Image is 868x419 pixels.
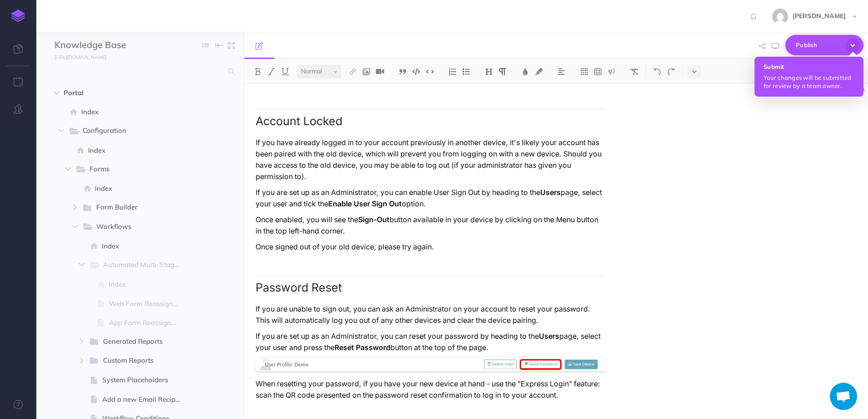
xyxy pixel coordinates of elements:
[256,109,605,128] h2: Account Locked
[64,88,178,98] span: Portal
[376,68,384,75] img: Add video button
[256,137,605,182] p: If you have already logged in to your account previously in another device, it's likely your acco...
[521,68,529,75] img: Text color button
[54,63,223,80] input: Search
[88,145,189,156] span: Index
[540,188,561,197] strong: Users
[594,68,602,75] img: Create table button
[653,68,661,75] img: Undo
[539,332,559,341] strong: Users
[358,215,390,224] strong: Sign-Out
[349,68,357,75] img: Link button
[335,343,390,352] strong: Reset Password
[764,63,854,70] h4: Submit
[96,221,176,233] span: Workflows
[103,259,190,271] span: Automated Multi-Stage Workflows
[796,38,841,52] span: Publish
[96,202,176,214] span: Form Builder
[108,279,189,290] span: Index
[103,336,176,348] span: Generated Reports
[281,68,289,75] img: Underline button
[256,187,605,209] p: If you are set up as an Administrator, you can enable User Sign Out by heading to the page, selec...
[630,68,638,75] img: Clear styles button
[256,331,605,353] p: If you are set up as an Administrator, you can reset your password by heading to the page, select...
[399,68,407,75] img: Blockquote button
[81,107,189,117] span: Index
[36,52,115,61] a: [URL][DOMAIN_NAME]
[267,68,276,75] img: Italic button
[89,164,176,175] span: Forms
[254,68,262,75] img: Bold button
[449,68,457,75] img: Ordered list button
[95,183,189,194] span: Index
[788,12,850,20] span: [PERSON_NAME]
[328,200,402,208] strong: Enable User Sign Out
[498,68,507,75] img: Paragraph button
[103,355,176,367] span: Custom Reports
[256,214,605,237] p: Once enabled, you will see the button available in your device by clicking on the Menu button in ...
[256,275,605,294] h2: Password Reset
[83,125,176,137] span: Configuration
[462,68,470,75] img: Unordered list button
[755,57,863,97] button: Submit Your changes will be submitted for review by a team owner.
[362,68,370,75] img: Add image button
[54,54,106,60] small: [URL][DOMAIN_NAME]
[667,68,675,75] img: Redo
[764,73,854,90] p: Your changes will be submitted for review by a team owner.
[785,35,863,55] button: Publish
[412,68,420,75] img: Code block button
[256,303,605,326] p: If you are unable to sign out, you can ask an Administrator on your account to reset your passwor...
[485,68,493,75] img: Headings dropdown button
[109,317,189,328] span: App Form Reassignment (Users)
[11,10,25,22] img: logo-mark.svg
[535,68,543,75] img: Text background color button
[557,68,566,75] img: Alignment dropdown menu button
[102,241,189,252] span: Index
[607,68,616,75] img: Callout dropdown menu button
[109,298,189,309] span: Web Form Reassignment (Non-Users)
[102,375,189,385] span: System Placeholders
[54,39,161,52] input: Documentation Name
[256,241,605,253] p: Once signed out of your old device, please try again.
[102,394,189,405] span: Add a new Email Recipient to a Workflow
[830,383,857,410] div: Open chat
[772,9,788,24] img: de744a1c6085761c972ea050a2b8d70b.jpg
[426,68,434,75] img: Inline code button
[256,378,605,401] p: When resetting your password, if you have your new device at hand - use the "Express Login" featu...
